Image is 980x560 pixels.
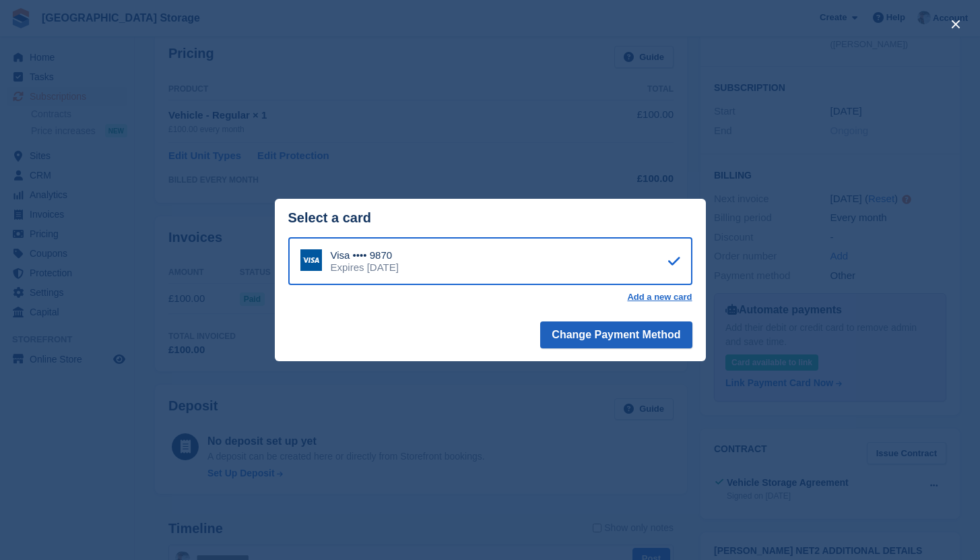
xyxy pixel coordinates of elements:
[540,321,692,348] button: Change Payment Method
[300,249,322,271] img: Visa Logo
[331,249,399,261] div: Visa •••• 9870
[331,261,399,274] div: Expires [DATE]
[945,13,967,35] button: close
[288,210,692,226] div: Select a card
[627,292,692,303] a: Add a new card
